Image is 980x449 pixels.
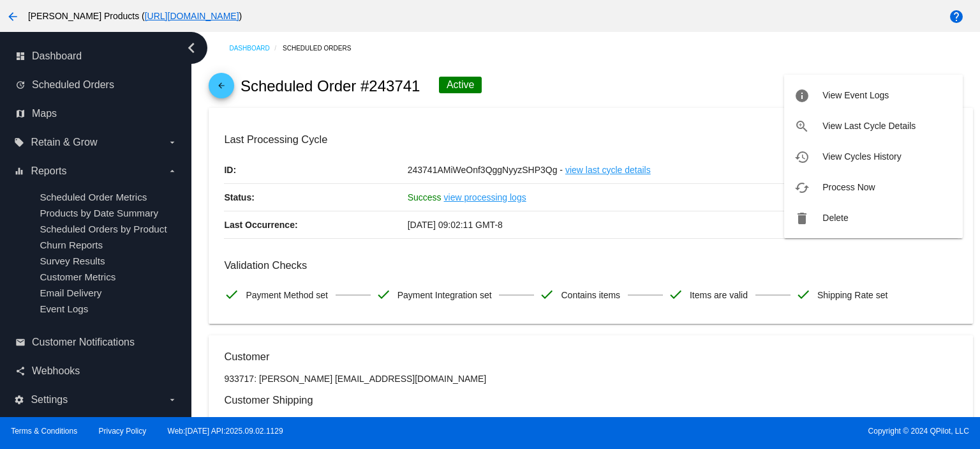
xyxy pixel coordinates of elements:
span: View Cycles History [822,151,901,162]
span: View Event Logs [822,90,889,100]
mat-icon: delete [794,211,810,226]
span: Delete [822,213,848,223]
mat-icon: cached [794,180,810,195]
mat-icon: history [794,149,810,165]
span: Process Now [822,182,875,192]
mat-icon: info [794,88,810,103]
span: View Last Cycle Details [822,121,916,131]
mat-icon: zoom_in [794,119,810,134]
